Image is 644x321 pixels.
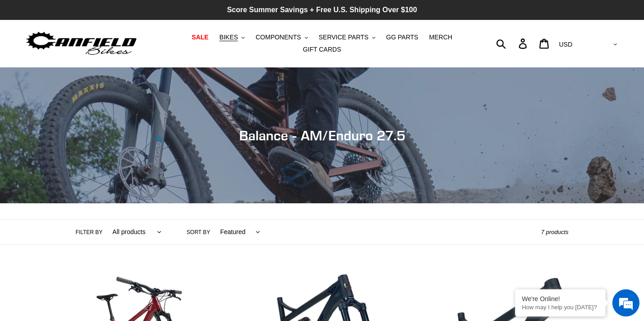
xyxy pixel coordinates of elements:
[425,31,457,43] a: MERCH
[148,5,170,26] div: Minimize live chat window
[382,31,423,43] a: GG PARTS
[187,228,210,236] label: Sort by
[76,228,103,236] label: Filter by
[314,31,379,43] button: SERVICE PARTS
[61,51,166,62] div: Chat with us now
[25,29,138,58] img: Canfield Bikes
[386,34,418,41] span: GG PARTS
[52,101,125,192] span: We're online!
[251,31,312,43] button: COMPONENTS
[501,34,524,53] input: Search
[522,295,599,302] div: We're Online!
[192,34,208,41] span: SALE
[429,34,452,41] span: MERCH
[541,229,568,235] span: 7 products
[239,127,405,144] span: Balance - AM/Enduro 27.5
[187,31,213,43] a: SALE
[219,34,238,41] span: BIKES
[5,220,172,252] textarea: Type your message and hit 'Enter'
[215,31,249,43] button: BIKES
[303,46,341,53] span: GIFT CARDS
[29,45,52,68] img: d_696896380_company_1647369064580_696896380
[318,34,368,41] span: SERVICE PARTS
[522,304,599,311] p: How may I help you today?
[256,34,301,41] span: COMPONENTS
[10,50,24,63] div: Navigation go back
[298,43,346,56] a: GIFT CARDS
